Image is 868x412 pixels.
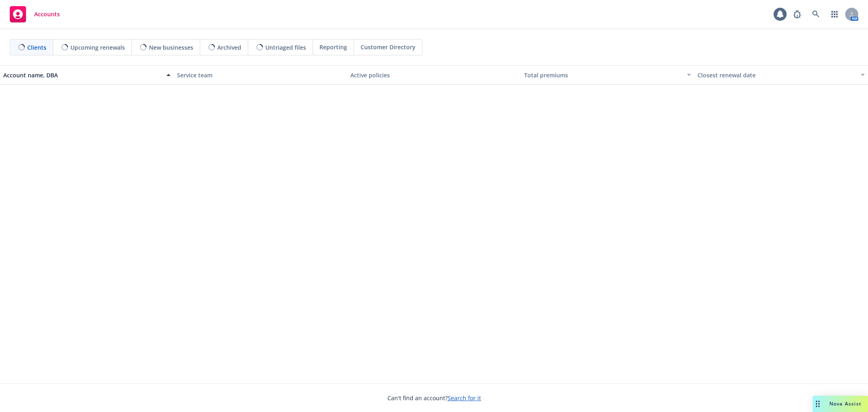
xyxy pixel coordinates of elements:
span: Clients [27,43,46,52]
div: Account name, DBA [3,71,162,79]
button: Closest renewal date [694,65,868,85]
span: Archived [217,43,241,52]
button: Active policies [347,65,521,85]
button: Nova Assist [813,396,868,412]
span: Accounts [34,11,60,18]
span: Reporting [319,43,347,51]
a: Report a Bug [789,6,805,22]
button: Total premiums [521,65,695,85]
a: Search [808,6,824,22]
span: Can't find an account? [387,394,481,402]
span: New businesses [149,43,193,52]
div: Service team [177,71,344,79]
div: Total premiums [524,71,682,79]
span: Upcoming renewals [70,43,125,52]
span: Customer Directory [361,43,415,51]
div: Closest renewal date [697,71,856,79]
button: Service team [174,65,348,85]
span: Nova Assist [829,400,861,407]
a: Search for it [448,394,481,402]
span: Untriaged files [265,43,306,52]
div: Drag to move [813,396,823,412]
div: Active policies [350,71,518,79]
a: Accounts [7,3,63,26]
a: Switch app [826,6,843,22]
